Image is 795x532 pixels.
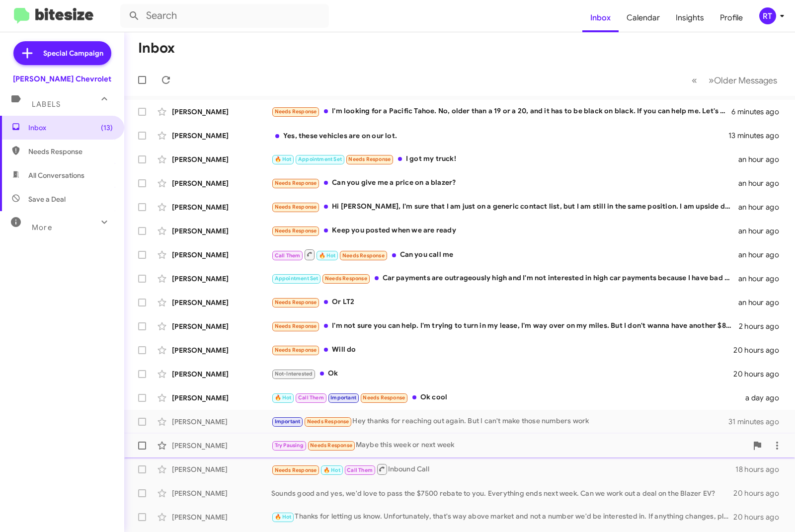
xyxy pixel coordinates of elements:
span: Special Campaign [43,48,103,58]
div: [PERSON_NAME] [172,298,271,307]
div: 20 hours ago [733,488,787,498]
span: « [692,74,697,86]
span: Needs Response [28,147,113,156]
span: Call Them [347,467,373,473]
div: Car payments are outrageously high and I'm not interested in high car payments because I have bad... [271,273,738,284]
span: Try Pausing [275,442,304,449]
div: Ok [271,368,733,380]
div: [PERSON_NAME] [172,345,271,355]
div: Maybe this week or next week [271,440,747,451]
div: an hour ago [738,202,787,212]
span: Needs Response [275,347,317,353]
a: Profile [712,3,751,32]
div: an hour ago [738,178,787,188]
div: an hour ago [738,154,787,164]
a: Insights [668,3,712,32]
div: I got my truck! [271,153,738,165]
div: 18 hours ago [735,464,787,474]
a: Inbox [582,3,619,32]
span: 🔥 Hot [323,467,340,473]
span: Needs Response [275,299,317,305]
div: 2 hours ago [739,321,787,331]
span: Older Messages [714,75,777,86]
div: [PERSON_NAME] [172,488,271,498]
div: [PERSON_NAME] [172,131,271,141]
span: Needs Response [307,418,349,425]
div: Or LT2 [271,297,738,308]
div: Hey thanks for reaching out again. But I can't make those numbers work [271,416,728,427]
span: Call Them [298,394,324,401]
div: an hour ago [738,250,787,260]
div: [PERSON_NAME] [172,250,271,260]
input: Search [120,4,329,28]
span: Appointment Set [275,275,318,282]
div: [PERSON_NAME] [172,274,271,284]
span: 🔥 Hot [319,252,336,259]
div: 20 hours ago [733,369,787,379]
span: Appointment Set [298,156,342,162]
div: 6 minutes ago [731,107,787,117]
div: an hour ago [738,226,787,236]
button: Next [703,70,783,90]
span: Needs Response [325,275,367,282]
div: RT [759,7,776,24]
div: 20 hours ago [733,345,787,355]
span: Needs Response [275,108,317,115]
div: [PERSON_NAME] [172,369,271,379]
span: Needs Response [275,228,317,234]
span: Important [330,394,356,401]
a: Special Campaign [13,41,111,65]
div: I'm looking for a Pacific Tahoe. No, older than a 19 or a 20, and it has to be black on black. If... [271,106,731,117]
div: [PERSON_NAME] [172,321,271,331]
span: Save a Deal [28,194,66,204]
div: Sounds good and yes, we'd love to pass the $7500 rebate to you. Everything ends next week. Can we... [271,488,733,498]
nav: Page navigation example [686,70,783,90]
div: Can you give me a price on a blazer? [271,177,738,189]
span: Inbox [28,123,113,133]
span: Needs Response [363,394,405,401]
div: 20 hours ago [733,512,787,522]
div: [PERSON_NAME] [172,441,271,451]
h1: Inbox [138,40,175,56]
div: [PERSON_NAME] [172,512,271,522]
span: (13) [101,123,113,133]
span: Not-Interested [275,371,313,377]
span: Call Them [275,252,301,259]
div: [PERSON_NAME] [172,154,271,164]
div: 13 minutes ago [728,131,787,141]
div: an hour ago [738,298,787,307]
span: Needs Response [275,323,317,329]
span: 🔥 Hot [275,514,292,520]
div: [PERSON_NAME] [172,178,271,188]
div: Will do [271,344,733,356]
div: [PERSON_NAME] Chevrolet [13,74,111,84]
span: Needs Response [275,204,317,210]
button: Previous [686,70,703,90]
span: Needs Response [348,156,391,162]
div: a day ago [742,393,787,403]
span: Needs Response [275,467,317,473]
div: Thanks for letting us know. Unfortunately, that's way above market and not a number we'd be inter... [271,511,733,523]
div: [PERSON_NAME] [172,202,271,212]
span: All Conversations [28,170,84,180]
div: Yes, these vehicles are on our lot. [271,131,728,141]
span: More [32,223,52,232]
span: 🔥 Hot [275,156,292,162]
div: [PERSON_NAME] [172,417,271,427]
div: Ok cool [271,392,742,403]
span: Needs Response [342,252,385,259]
button: RT [751,7,784,24]
span: Labels [32,100,61,109]
span: 🔥 Hot [275,394,292,401]
span: Needs Response [310,442,352,449]
a: Calendar [619,3,668,32]
div: [PERSON_NAME] [172,464,271,474]
div: Inbound Call [271,463,735,475]
div: an hour ago [738,274,787,284]
div: Keep you posted when we are ready [271,225,738,236]
div: I'm not sure you can help. I'm trying to turn in my lease, I'm way over on my miles. But I don't ... [271,320,739,332]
